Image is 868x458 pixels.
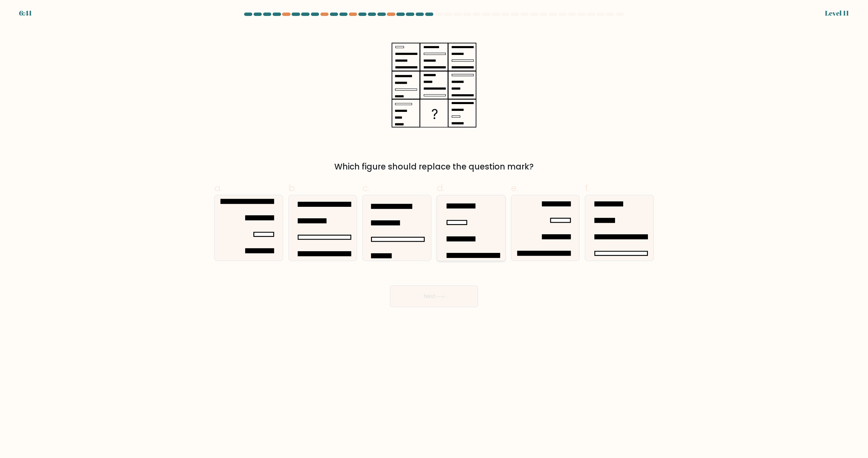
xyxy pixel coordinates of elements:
span: b. [289,181,297,195]
div: Level 11 [825,8,849,18]
span: a. [214,181,222,195]
div: 6:41 [19,8,32,18]
span: e. [511,181,518,195]
span: d. [437,181,445,195]
div: Which figure should replace the question mark? [218,161,650,173]
button: Next [390,285,478,307]
span: c. [362,181,370,195]
span: f. [585,181,590,195]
